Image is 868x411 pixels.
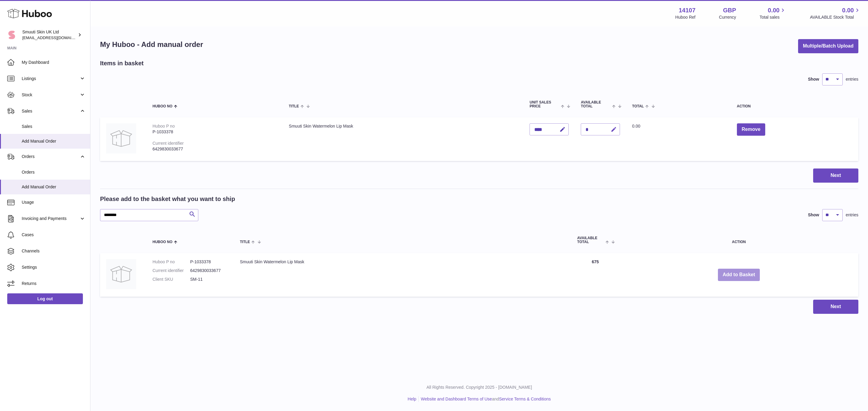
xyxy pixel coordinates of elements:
span: 0.00 [768,6,780,14]
span: Total sales [759,14,786,20]
img: Smuuti Skin Watermelon Lip Mask [106,259,136,289]
span: Channels [22,248,86,254]
span: AVAILABLE Stock Total [810,14,861,20]
img: Smuuti Skin Watermelon Lip Mask [106,123,136,153]
label: Show [808,212,819,218]
span: Returns [22,281,86,286]
button: Next [813,300,858,314]
span: Add Manual Order [22,184,86,190]
span: My Dashboard [22,60,86,65]
div: Current identifier [153,141,184,146]
span: Huboo no [153,104,172,108]
dt: Current identifier [153,268,190,273]
a: Service Terms & Conditions [499,397,551,401]
dd: 6429830033677 [190,268,228,273]
div: Action [737,104,852,108]
span: Orders [22,169,86,175]
td: 675 [571,253,619,297]
img: internalAdmin-14107@internal.huboo.com [7,30,16,39]
span: AVAILABLE Total [581,100,611,108]
button: Multiple/Batch Upload [798,39,858,53]
span: Huboo no [153,240,172,244]
span: Add Manual Order [22,138,86,144]
span: [EMAIL_ADDRESS][DOMAIN_NAME] [22,35,89,40]
button: Next [813,168,858,183]
span: Stock [22,92,79,98]
li: and [419,396,551,402]
span: entries [846,212,858,218]
h1: My Huboo - Add manual order [100,40,203,49]
span: Invoicing and Payments [22,216,79,221]
a: 0.00 Total sales [759,6,786,20]
strong: GBP [723,6,736,14]
a: 0.00 AVAILABLE Stock Total [810,6,861,20]
span: Title [289,104,299,108]
span: Sales [22,108,79,114]
div: Currency [719,14,736,20]
h2: Please add to the basket what you want to ship [100,195,235,203]
span: Orders [22,154,79,159]
a: Help [408,397,417,401]
span: 0.00 [842,6,854,14]
button: Remove [737,123,765,136]
span: Usage [22,199,86,205]
div: Smuuti Skin UK Ltd [22,29,77,41]
span: entries [846,76,858,82]
dt: Client SKU [153,277,190,282]
td: Smuuti Skin Watermelon Lip Mask [283,117,524,161]
h2: Items in basket [100,59,144,67]
a: Website and Dashboard Terms of Use [421,397,492,401]
span: Cases [22,232,86,238]
span: Title [240,240,250,244]
div: P-1033378 [153,129,277,135]
dt: Huboo P no [153,259,190,265]
div: Huboo P no [153,124,175,128]
span: Sales [22,124,86,129]
div: Huboo Ref [675,14,696,20]
dd: SM-11 [190,277,228,282]
span: Total [632,104,644,108]
label: Show [808,76,819,82]
div: 6429830033677 [153,146,277,152]
strong: 14107 [679,6,696,14]
a: Log out [7,293,83,304]
p: All Rights Reserved. Copyright 2025 - [DOMAIN_NAME] [95,385,863,390]
span: Listings [22,76,79,82]
dd: P-1033378 [190,259,228,265]
th: Action [619,230,858,250]
span: Unit Sales Price [530,100,559,108]
span: 0.00 [632,124,640,128]
td: Smuuti Skin Watermelon Lip Mask [234,253,571,297]
button: Add to Basket [718,269,760,281]
span: Settings [22,264,86,270]
span: AVAILABLE Total [577,236,604,244]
